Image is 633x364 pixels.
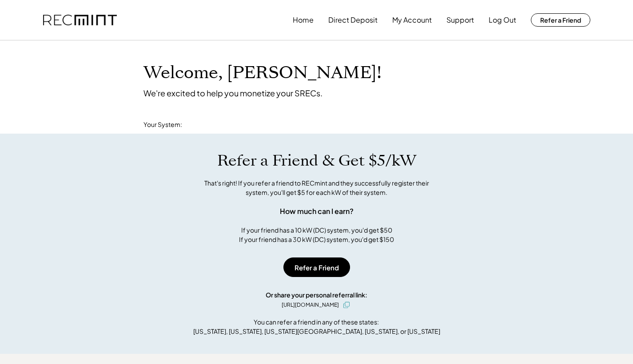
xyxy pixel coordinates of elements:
button: Home [293,11,314,29]
div: We're excited to help you monetize your SRECs. [143,88,322,98]
div: [URL][DOMAIN_NAME] [282,301,339,309]
button: Refer a Friend [531,13,590,27]
button: Log Out [489,11,516,29]
div: Your System: [143,120,182,129]
img: recmint-logotype%403x.png [43,15,117,26]
div: That's right! If you refer a friend to RECmint and they successfully register their system, you'l... [195,178,439,197]
button: click to copy [341,300,352,310]
h1: Welcome, [PERSON_NAME]! [143,63,382,83]
div: You can refer a friend in any of these states: [US_STATE], [US_STATE], [US_STATE][GEOGRAPHIC_DATA... [193,317,440,336]
div: Or share your personal referral link: [266,290,367,300]
button: Direct Deposit [328,11,378,29]
div: If your friend has a 10 kW (DC) system, you'd get $50 If your friend has a 30 kW (DC) system, you... [239,226,394,244]
h1: Refer a Friend & Get $5/kW [217,151,416,170]
button: Support [446,11,474,29]
button: My Account [392,11,432,29]
button: Refer a Friend [283,257,350,277]
div: How much can I earn? [280,206,354,217]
